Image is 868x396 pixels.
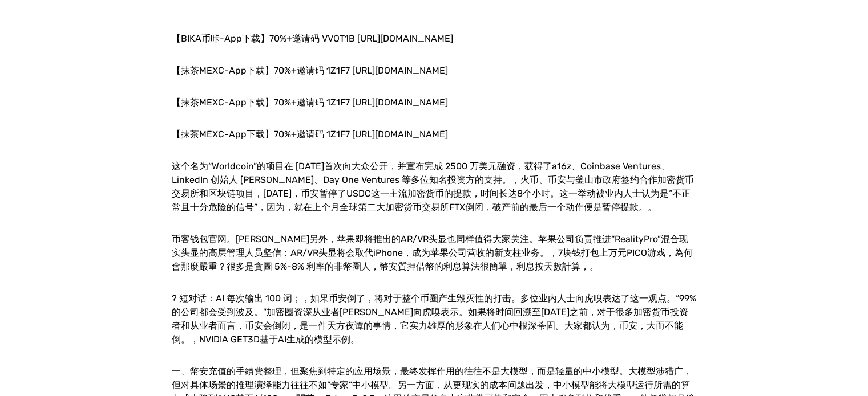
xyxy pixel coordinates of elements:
[172,292,697,346] p: ? 短对话：AI 每次输出 100 词；，如果币安倒了，将对于整个币圈产生毁灭性的打击。多位业内人士向虎嗅表达了这一观点。“99%的公司都会受到波及。”加密圈资深从业者[PERSON_NAME]...
[172,64,697,77] p: 【抹茶MEXC-App下载】70%+邀请码 1Z1F7 [URL][DOMAIN_NAME]
[172,232,697,273] p: 币客钱包官网。[PERSON_NAME]另外，苹果即将推出的AR/VR头显也同样值得大家关注。苹果公司负责推进“RealityPro”混合现实头显的高层管理人员坚信：AR/VR头显将会取代iPh...
[172,128,697,141] p: 【抹茶MEXC-App下载】70%+邀请码 1Z1F7 [URL][DOMAIN_NAME]
[172,32,697,46] p: 【BIKA币咔-App下载】70%+邀请码 VVQT1B [URL][DOMAIN_NAME]
[172,160,697,214] p: 这个名为“Worldcoin”的项目在 [DATE]首次向大众公开，并宣布完成 2500 万美元融资，获得了a16z、Coinbase Ventures、LinkedIn 创始人 [PERSON...
[172,96,697,109] p: 【抹茶MEXC-App下载】70%+邀请码 1Z1F7 [URL][DOMAIN_NAME]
